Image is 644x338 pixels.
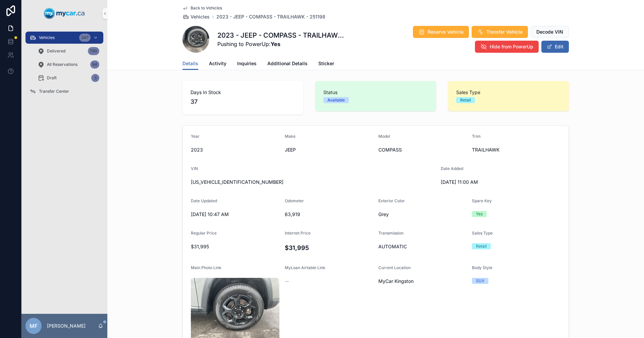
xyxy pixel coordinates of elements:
span: Date Updated [191,198,217,203]
span: Sales Type [456,89,561,96]
a: Transfer Center [25,85,103,97]
span: Additional Details [267,60,308,67]
span: Vehicles [39,35,55,40]
span: Sticker [318,60,334,67]
span: Transfer Vehicle [486,29,523,35]
a: Inquiries [237,57,257,71]
span: VIN [191,166,198,171]
div: Available [327,97,345,103]
span: Regular Price [191,230,217,236]
span: Vehicles [191,13,210,20]
span: Odometer [285,198,304,203]
a: Back to Vehicles [182,5,222,11]
span: -- [285,278,289,285]
span: Trim [472,134,481,139]
div: Retail [460,97,471,103]
span: All Reservations [47,62,77,67]
span: Year [191,134,200,139]
div: 64 [90,60,99,69]
a: Vehicles [182,13,210,20]
a: Sticker [318,57,334,71]
h4: $31,995 [285,243,373,252]
span: Transfer Center [39,89,69,94]
div: scrollable content [21,27,107,106]
a: All Reservations64 [34,58,103,71]
span: Draft [47,75,57,81]
span: [DATE] 10:47 AM [191,211,279,218]
span: Decode VIN [536,29,563,35]
span: Make [285,134,296,139]
button: Reserve Vehicle [413,26,469,38]
h1: 2023 - JEEP - COMPASS - TRAILHAWK - 251198 [217,31,348,40]
a: Details [182,57,198,70]
div: 790 [88,47,99,55]
span: AUTOMATIC [378,243,467,250]
a: Vehicles347 [25,32,103,44]
span: 37 [191,97,295,107]
span: Date Added [441,166,463,171]
div: 347 [79,34,91,42]
span: TRAILHAWK [472,146,560,153]
button: Hide from PowerUp [475,41,539,53]
span: [US_VEHICLE_IDENTIFICATION_NUMBER] [191,179,435,185]
span: Current Location [378,265,411,270]
span: Grey [378,211,467,218]
span: MyLoan Airtable Link [285,265,325,270]
span: Back to Vehicles [191,5,222,11]
span: Activity [209,60,226,67]
img: App logo [44,8,85,19]
button: Edit [541,41,569,53]
span: MF [30,322,38,330]
span: Hide from PowerUp [490,43,533,50]
span: Internet Price [285,230,311,236]
span: MyCar Kingston [378,278,414,285]
div: 3 [91,74,99,82]
div: SUV [476,278,484,284]
span: Body Style [472,265,492,270]
span: Reserve Vehicle [428,29,464,35]
span: Spare Key [472,198,492,203]
span: Transmission [378,230,404,236]
p: [PERSON_NAME] [47,323,86,329]
div: Retail [476,243,487,249]
span: $31,995 [191,243,279,250]
a: Activity [209,57,226,71]
span: Inquiries [237,60,257,67]
div: Yes [476,211,483,217]
button: Decode VIN [531,26,569,38]
a: Additional Details [267,57,308,71]
span: 2023 [191,146,279,153]
span: Delivered [47,48,65,54]
span: Exterior Color [378,198,405,203]
span: Sales Type [472,230,493,236]
a: Delivered790 [34,45,103,57]
button: Transfer Vehicle [472,26,528,38]
span: JEEP [285,146,373,153]
a: 2023 - JEEP - COMPASS - TRAILHAWK - 251198 [216,13,325,20]
span: [DATE] 11:00 AM [441,179,529,185]
span: COMPASS [378,146,467,153]
span: Status [323,89,428,96]
a: Draft3 [34,72,103,84]
span: 63,919 [285,211,373,218]
strong: Yes [271,41,280,47]
span: Main Photo Link [191,265,221,270]
span: Model [378,134,390,139]
span: Days In Stock [191,89,295,96]
span: Details [182,60,198,67]
span: Pushing to PowerUp: [217,40,348,48]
